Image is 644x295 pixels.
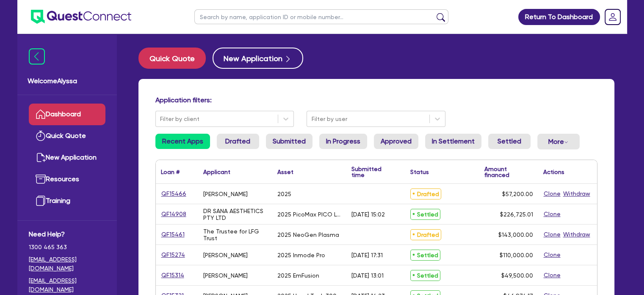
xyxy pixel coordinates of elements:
div: Submitted time [351,166,392,178]
span: Settled [410,270,440,281]
a: Quick Quote [29,125,105,147]
div: The Trustee for LFG Trust [203,228,267,242]
div: Actions [543,169,564,175]
a: In Progress [319,134,367,149]
h4: Application filters: [155,96,597,104]
span: $110,000.00 [500,252,533,258]
a: In Settlement [425,134,481,149]
span: $57,200.00 [502,191,533,197]
span: $143,000.00 [498,231,533,238]
a: Quick Quote [138,48,213,69]
button: Clone [543,270,561,280]
div: DR SANA AESTHETICS PTY LTD [203,208,267,221]
button: Withdraw [563,189,591,199]
div: [PERSON_NAME] [203,191,248,197]
a: New Application [29,147,105,169]
span: Drafted [410,188,441,199]
img: quick-quote [36,131,46,141]
a: QF15274 [161,250,185,260]
span: $226,725.01 [500,211,533,218]
input: Search by name, application ID or mobile number... [194,9,448,24]
span: 1300 465 363 [29,243,105,252]
button: Clone [543,250,561,260]
button: New Application [213,48,303,69]
img: training [36,196,46,206]
a: [EMAIL_ADDRESS][DOMAIN_NAME] [29,276,105,294]
a: QF14908 [161,209,187,219]
div: 2025 Inmode Pro [277,252,325,258]
div: [DATE] 15:02 [351,211,385,218]
a: QF15461 [161,230,185,239]
span: $49,500.00 [501,272,533,279]
img: resources [36,174,46,184]
a: Return To Dashboard [518,9,600,25]
div: [PERSON_NAME] [203,252,248,258]
div: Amount financed [484,166,533,178]
div: 2025 NeoGen Plasma [277,231,339,238]
button: Clone [543,189,561,199]
button: Withdraw [563,230,591,239]
a: Dashboard [29,104,105,125]
img: quest-connect-logo-blue [31,10,131,24]
a: QF15466 [161,189,187,199]
a: Resources [29,169,105,190]
img: icon-menu-close [29,48,45,65]
a: Drafted [217,134,259,149]
div: 2025 PicoMax PICO Laser [277,211,341,218]
div: [PERSON_NAME] [203,272,248,279]
a: Submitted [266,134,312,149]
div: 2025 [277,191,291,197]
div: [DATE] 17:31 [351,252,383,258]
a: Dropdown toggle [602,6,624,28]
div: Loan # [161,169,180,175]
a: QF15314 [161,270,185,280]
a: [EMAIL_ADDRESS][DOMAIN_NAME] [29,255,105,273]
div: Asset [277,169,293,175]
div: 2025 EmFusion [277,272,319,279]
a: Settled [488,134,531,149]
div: Status [410,169,429,175]
span: Welcome Alyssa [28,76,107,86]
span: Drafted [410,229,441,240]
a: Approved [374,134,418,149]
span: Need Help? [29,229,105,239]
span: Settled [410,209,440,220]
div: [DATE] 13:01 [351,272,384,279]
a: Recent Apps [155,134,210,149]
button: Quick Quote [138,48,206,69]
img: new-application [36,152,46,163]
button: Clone [543,209,561,219]
button: Dropdown toggle [537,134,580,149]
a: Training [29,190,105,212]
button: Clone [543,230,561,239]
span: Settled [410,250,440,261]
div: Applicant [203,169,230,175]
